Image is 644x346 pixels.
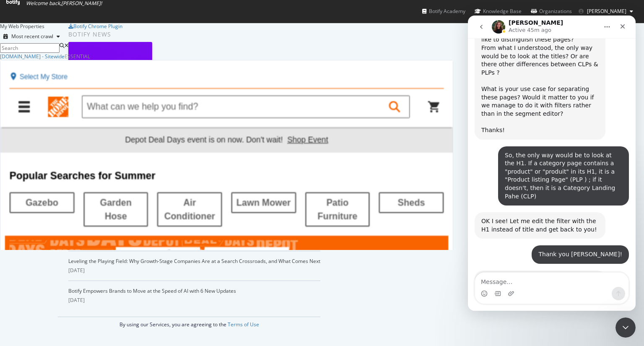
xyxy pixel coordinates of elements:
div: Essential [65,53,90,60]
div: [DATE] [68,267,320,274]
div: Most recent crawl [11,34,53,39]
img: What Happens When ChatGPT Is Your Holiday Shopper? [68,42,152,109]
div: [DATE] [68,297,320,304]
a: Terms of Use [228,321,259,328]
div: Organizations [531,7,572,16]
div: By using our Services, you are agreeing to the [58,317,320,328]
div: Botify news [68,30,320,39]
div: Botify Academy [422,7,465,16]
a: Botify Empowers Brands to Move at the Speed of AI with 6 New Updates [68,287,236,294]
button: [PERSON_NAME] [572,5,640,18]
span: Eric Kamangu [587,8,626,15]
div: Botify Chrome Plugin [73,23,122,30]
iframe: Intercom live chat [468,16,636,311]
iframe: Intercom live chat [615,317,636,338]
a: Leveling the Playing Field: Why Growth-Stage Companies Are at a Search Crossroads, and What Comes... [68,258,320,265]
div: Knowledge Base [475,7,522,16]
a: Botify Chrome Plugin [68,23,122,30]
